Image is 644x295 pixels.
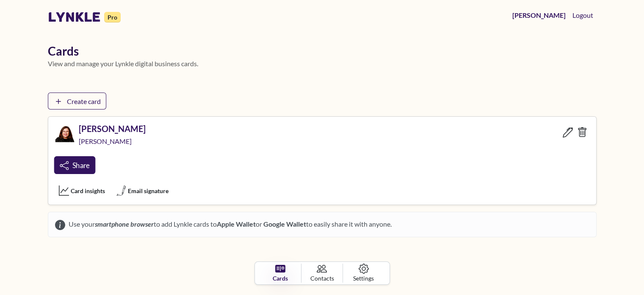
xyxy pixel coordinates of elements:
[48,93,106,110] a: Create card
[217,220,256,228] strong: Apple Wallet
[48,9,101,25] a: lynkle
[95,220,154,228] em: smartphone browser
[79,137,133,145] span: [PERSON_NAME]
[263,220,306,228] strong: Google Wallet
[65,219,392,230] span: Use your to add Lynkle cards to or to easily share it with anyone.
[48,59,597,69] p: View and manage your Lynkle digital business cards.
[55,124,75,144] img: Lynkle card profile picture
[509,7,569,24] a: [PERSON_NAME]
[79,124,146,134] h5: [PERSON_NAME]
[561,124,575,140] a: Edit
[343,264,384,283] a: Settings
[72,161,89,169] span: Share
[48,44,597,59] h1: Cards
[104,12,121,22] small: Pro
[67,97,101,105] span: Create card
[260,264,301,283] a: Cards
[128,186,169,195] span: Email signature
[112,183,172,198] a: Email signature
[301,264,343,283] a: Contacts
[273,274,288,283] span: Cards
[54,156,95,174] a: Share
[310,274,334,283] span: Contacts
[71,186,105,195] span: Card insights
[353,274,374,283] span: Settings
[569,7,597,24] button: Logout
[55,183,109,198] button: Card insights
[55,124,146,153] a: Lynkle card profile picture[PERSON_NAME][PERSON_NAME]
